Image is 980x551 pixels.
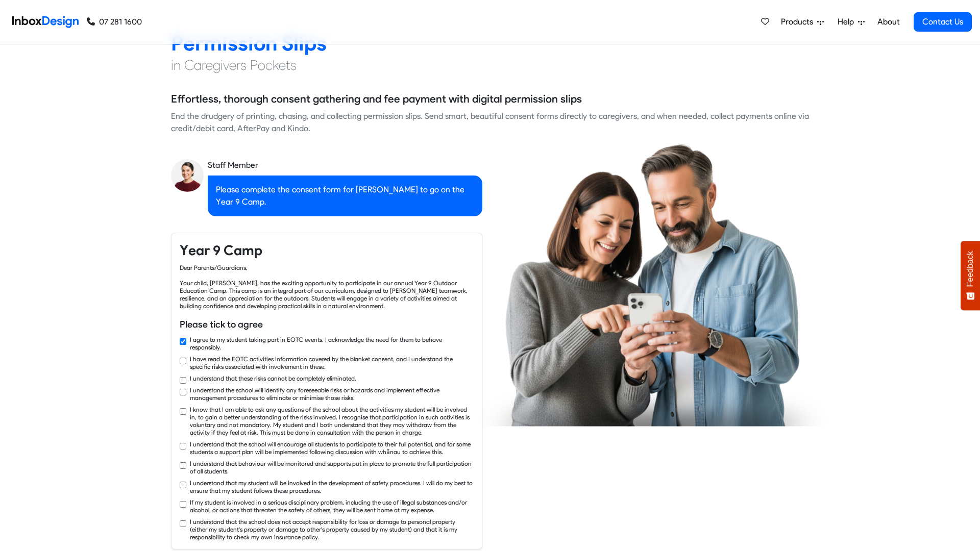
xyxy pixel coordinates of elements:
[874,12,902,32] a: About
[190,336,474,351] label: I agree to my student taking part in EOTC events. I acknowledge the need for them to behave respo...
[966,251,975,287] span: Feedback
[190,460,474,475] label: I understand that behaviour will be monitored and supports put in place to promote the full parti...
[190,479,474,494] label: I understand that my student will be involved in the development of safety procedures. I will do ...
[834,12,869,32] a: Help
[914,12,972,32] a: Contact Us
[190,406,474,436] label: I know that I am able to ask any questions of the school about the activities my student will be ...
[190,355,474,370] label: I have read the EOTC activities information covered by the blanket consent, and I understand the ...
[777,12,828,32] a: Products
[838,16,858,28] span: Help
[478,143,828,426] img: parents_using_phone.png
[171,91,582,107] h5: Effortless, thorough consent gathering and fee payment with digital permission slips
[180,241,474,260] h4: Year 9 Camp
[208,159,482,171] div: Staff Member
[190,440,474,456] label: I understand that the school will encourage all students to participate to their full potential, ...
[190,374,356,382] label: I understand that these risks cannot be completely eliminated.
[190,498,474,514] label: If my student is involved in a serious disciplinary problem, including the use of illegal substan...
[190,518,474,541] label: I understand that the school does not accept responsibility for loss or damage to personal proper...
[180,264,474,310] div: Dear Parents/Guardians, Your child, [PERSON_NAME], has the exciting opportunity to participate in...
[171,159,204,192] img: staff_avatar.png
[171,56,809,74] h4: in Caregivers Pockets
[781,16,817,28] span: Products
[208,176,482,216] div: Please complete the consent form for [PERSON_NAME] to go on the Year 9 Camp.
[87,16,142,28] a: 07 281 1600
[961,241,980,310] button: Feedback - Show survey
[180,318,474,331] h6: Please tick to agree
[190,386,474,402] label: I understand the school will identify any foreseeable risks or hazards and implement effective ma...
[171,110,809,135] div: End the drudgery of printing, chasing, and collecting permission slips. Send smart, beautiful con...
